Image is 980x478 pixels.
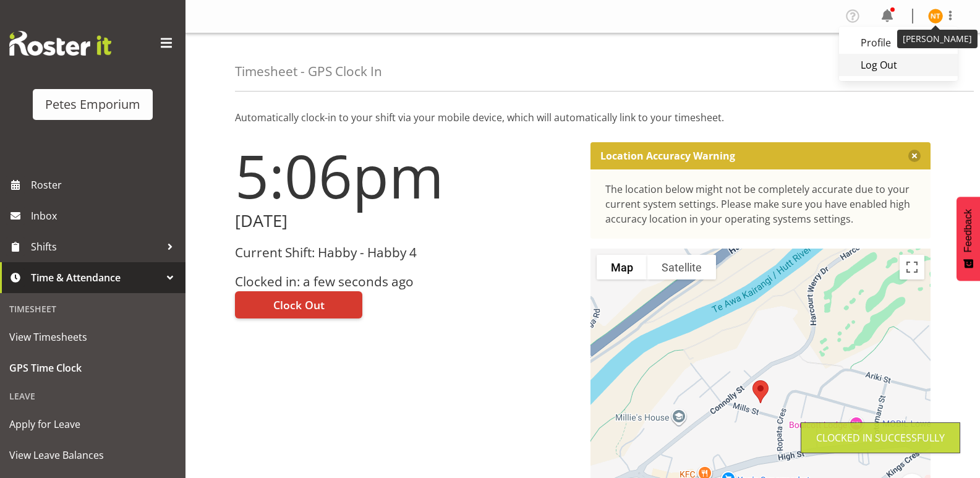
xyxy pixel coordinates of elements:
button: Close message [908,150,921,162]
a: GPS Time Clock [3,352,182,383]
h3: Current Shift: Habby - Habby 4 [235,245,576,260]
button: Toggle fullscreen view [900,255,924,280]
h2: [DATE] [235,211,576,231]
a: Log Out [839,54,958,76]
p: Automatically clock-in to your shift via your mobile device, which will automatically link to you... [235,110,931,125]
span: Feedback [963,209,974,252]
a: Profile [839,32,958,54]
span: View Timesheets [9,328,176,346]
span: Inbox [31,207,179,225]
h4: Timesheet - GPS Clock In [235,64,382,79]
h3: Clocked in: a few seconds ago [235,275,576,289]
span: Roster [31,176,179,194]
button: Clock Out [235,291,362,318]
button: Show satellite imagery [647,255,716,280]
span: Clock Out [273,297,325,313]
span: GPS Time Clock [9,359,176,377]
h1: 5:06pm [235,142,576,209]
div: The location below might not be completely accurate due to your current system settings. Please m... [605,182,916,226]
div: Timesheet [3,296,182,322]
div: Clocked in Successfully [816,430,945,445]
img: Rosterit website logo [9,31,111,56]
img: nicole-thomson8388.jpg [928,9,943,23]
button: Feedback - Show survey [957,197,980,281]
a: Apply for Leave [3,409,182,440]
button: Show street map [597,255,647,280]
p: Location Accuracy Warning [600,150,735,162]
span: Apply for Leave [9,415,176,433]
div: Leave [3,383,182,409]
span: Time & Attendance [31,268,161,287]
span: Shifts [31,237,161,256]
a: View Timesheets [3,322,182,352]
div: Petes Emporium [45,95,140,114]
span: View Leave Balances [9,446,176,464]
a: View Leave Balances [3,440,182,471]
